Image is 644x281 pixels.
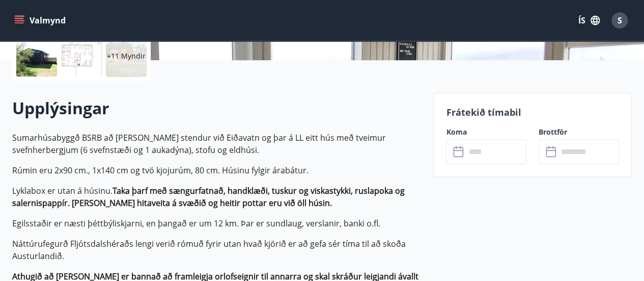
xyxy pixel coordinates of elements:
[539,127,619,137] label: Brottför
[573,11,605,30] button: ÍS
[107,51,146,61] p: +11 Myndir
[12,97,421,119] h2: Upplýsingar
[446,127,526,137] label: Koma
[12,185,405,209] strong: Taka þarf með sængurfatnað, handklæði, tuskur og viskastykki, ruslapoka og salernispappír. [PERSO...
[12,164,421,176] p: Rúmin eru 2x90 cm., 1x140 cm og tvö kjojurúm, 80 cm. Húsinu fylgir árabátur.
[12,185,421,209] p: Lyklabox er utan á húsinu.
[12,238,421,262] p: Náttúrufegurð Fljótsdalshéraðs lengi verið rómuð fyrir utan hvað kjörið er að gefa sér tíma til a...
[12,11,70,30] button: menu
[618,15,622,26] span: S
[446,106,619,119] p: Frátekið tímabil
[607,8,632,33] button: S
[12,132,421,156] p: Sumarhúsabyggð BSRB að [PERSON_NAME] stendur við Eiðavatn og þar á LL eitt hús með tveimur svefnh...
[12,217,421,229] p: Egilsstaðir er næsti þéttbýliskjarni, en þangað er um 12 km. Þar er sundlaug, verslanir, banki o.fl.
